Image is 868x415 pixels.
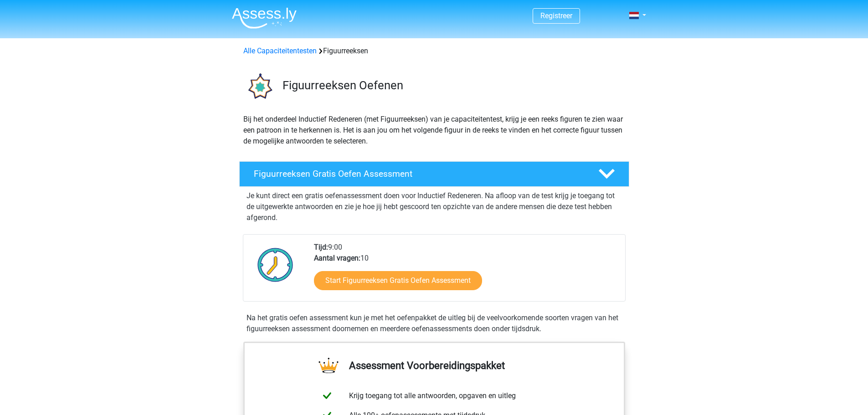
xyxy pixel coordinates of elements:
[282,78,622,92] h3: Figuurreeksen Oefenen
[243,46,317,55] a: Alle Capaciteitentesten
[247,190,622,223] p: Je kunt direct een gratis oefenassessment doen voor Inductief Redeneren. Na afloop van de test kr...
[232,7,297,29] img: Assessly
[314,243,328,251] b: Tijd:
[314,254,360,262] b: Aantal vragen:
[240,46,629,56] div: Figuurreeksen
[243,313,626,334] div: Na het gratis oefen assessment kun je met het oefenpakket de uitleg bij de veelvoorkomende soorte...
[314,271,482,290] a: Start Figuurreeksen Gratis Oefen Assessment
[243,114,625,147] p: Bij het onderdeel Inductief Redeneren (met Figuurreeksen) van je capaciteitentest, krijg je een r...
[307,242,625,301] div: 9:00 10
[240,67,278,106] img: figuurreeksen
[540,11,572,20] a: Registreer
[236,161,633,187] a: Figuurreeksen Gratis Oefen Assessment
[252,242,298,287] img: Klok
[254,169,584,179] h4: Figuurreeksen Gratis Oefen Assessment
